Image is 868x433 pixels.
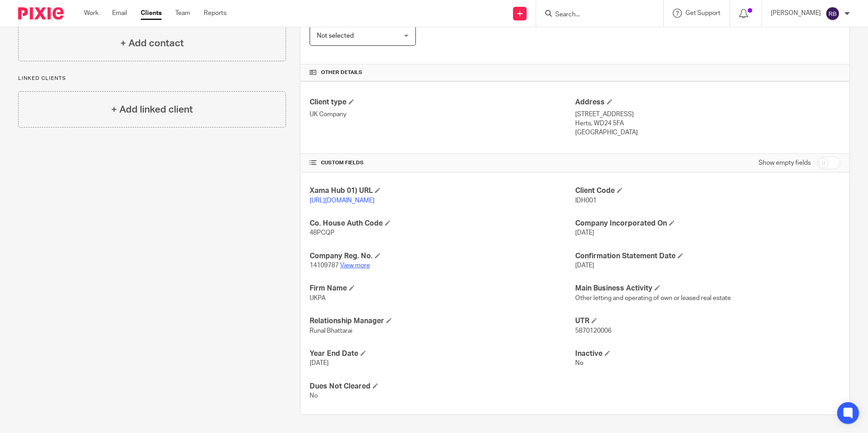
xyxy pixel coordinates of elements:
h4: Inactive [575,349,840,359]
a: Email [112,9,127,18]
span: UKPA [310,295,325,301]
h4: Client Code [575,186,840,196]
p: Linked clients [18,75,286,82]
span: Other letting and operating of own or leased real estate [575,295,731,301]
label: Show empty fields [759,158,811,167]
h4: Relationship Manager [310,316,575,326]
input: Search [554,11,636,19]
span: 5870120006 [575,328,612,334]
a: Clients [141,9,162,18]
span: [DATE] [575,230,594,236]
span: [DATE] [310,360,329,366]
span: No [310,393,318,399]
h4: UTR [575,316,840,326]
p: [GEOGRAPHIC_DATA] [575,128,840,137]
a: Reports [204,9,227,18]
a: Work [84,9,99,18]
h4: Company Incorporated On [575,219,840,228]
span: Not selected [317,33,354,39]
span: Other details [321,69,362,76]
h4: Main Business Activity [575,284,840,293]
h4: Xama Hub 01) URL [310,186,575,196]
p: [STREET_ADDRESS] [575,110,840,119]
h4: Co. House Auth Code [310,219,575,228]
h4: Dues Not Cleared [310,382,575,391]
a: [URL][DOMAIN_NAME] [310,197,375,204]
h4: Year End Date [310,349,575,359]
h4: + Add linked client [111,103,193,117]
a: Team [175,9,190,18]
h4: Company Reg. No. [310,251,575,261]
p: Herts, WD24 5FA [575,119,840,128]
h4: Firm Name [310,284,575,293]
span: [DATE] [575,262,594,269]
h4: Address [575,98,840,107]
img: Pixie [18,7,64,20]
span: Runal Bhattarai [310,328,352,334]
h4: + Add contact [120,36,184,50]
img: svg%3E [825,6,840,21]
h4: CUSTOM FIELDS [310,159,575,167]
span: 14109787 [310,262,339,269]
h4: Confirmation Statement Date [575,251,840,261]
span: IDH001 [575,197,597,204]
span: Get Support [686,10,720,16]
a: View more [340,262,370,269]
p: UK Company [310,110,575,119]
span: 48PCQP [310,230,335,236]
h4: Client type [310,98,575,107]
span: No [575,360,583,366]
p: [PERSON_NAME] [771,9,821,18]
